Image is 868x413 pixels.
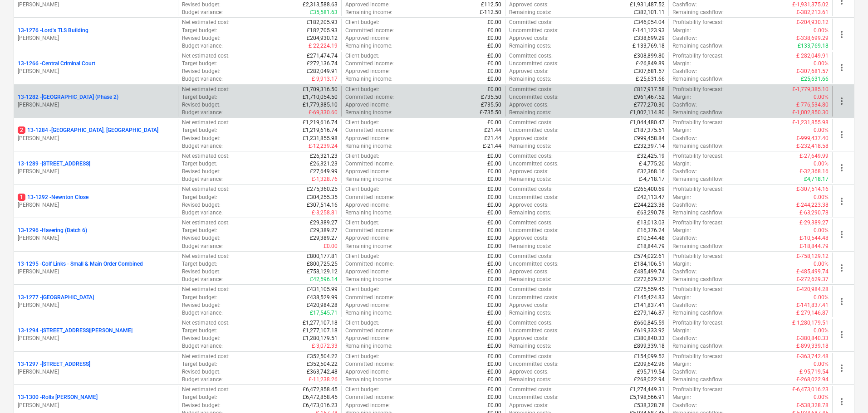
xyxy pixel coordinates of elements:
p: £26,321.23 [310,152,338,160]
p: Profitability forecast : [672,19,724,26]
p: Client budget : [345,152,379,160]
p: Margin : [672,126,691,134]
p: £32,368.16 [637,168,665,175]
p: £-1,931,375.02 [792,1,829,9]
div: 13-1277 -[GEOGRAPHIC_DATA][PERSON_NAME] [18,294,174,309]
p: Revised budget : [182,101,221,109]
p: £346,054.04 [634,19,665,26]
p: Approved costs : [509,34,549,42]
p: £-4,775.20 [639,160,665,168]
p: £-1,231,855.98 [792,119,829,126]
div: 113-1292 -Newnton Close[PERSON_NAME] [18,194,174,209]
p: £-735.50 [480,109,501,117]
p: Cashflow : [672,1,697,9]
p: Remaining costs : [509,109,551,117]
p: Net estimated cost : [182,52,230,60]
p: £-1,779,385.10 [792,86,829,93]
p: Target budget : [182,93,217,101]
p: £1,709,316.50 [303,86,338,93]
div: 13-1266 -Central Criminal Court[PERSON_NAME] [18,60,174,75]
p: 0.00% [814,93,829,101]
p: £0.00 [487,201,501,209]
p: Remaining costs : [509,9,551,16]
p: 13-1277 - [GEOGRAPHIC_DATA] [18,294,94,301]
div: 13-1294 -[STREET_ADDRESS][PERSON_NAME][PERSON_NAME] [18,327,174,342]
div: 13-1295 -Golf Links - Small & Main Order Combined[PERSON_NAME] [18,260,174,276]
p: 0.00% [814,60,829,68]
p: Cashflow : [672,101,697,109]
p: 13-1289 - [STREET_ADDRESS] [18,160,90,168]
p: Committed costs : [509,185,553,193]
p: Remaining costs : [509,142,551,150]
p: £182,705.93 [307,27,338,34]
div: 213-1284 -[GEOGRAPHIC_DATA], [GEOGRAPHIC_DATA][PERSON_NAME] [18,126,174,142]
p: Approved costs : [509,101,549,109]
p: £-282,049.91 [796,52,829,60]
p: Cashflow : [672,68,697,75]
span: more_vert [836,196,847,207]
p: Remaining costs : [509,209,551,217]
p: Committed income : [345,227,394,234]
p: Remaining cashflow : [672,109,724,117]
p: £0.00 [487,52,501,60]
p: Committed income : [345,27,394,34]
p: Committed income : [345,194,394,201]
p: £13,013.03 [637,219,665,227]
p: Approved income : [345,101,390,109]
p: £29,389.27 [310,227,338,234]
p: Committed costs : [509,119,553,126]
p: £204,930.12 [307,34,338,42]
p: 0.00% [814,27,829,34]
p: £182,205.93 [307,19,338,26]
p: £0.00 [487,243,501,250]
p: £10,544.48 [637,234,665,242]
p: £1,931,487.52 [630,1,665,9]
p: £18,844.79 [637,243,665,250]
p: Profitability forecast : [672,253,724,260]
p: Margin : [672,160,691,168]
p: £-69,330.60 [309,109,338,117]
p: £-9,913.17 [312,75,338,83]
p: £-26,849.89 [636,60,665,68]
span: more_vert [836,262,847,273]
p: £35,581.63 [310,9,338,16]
p: £265,400.69 [634,185,665,193]
span: more_vert [836,96,847,107]
p: £0.00 [487,168,501,175]
p: £961,467.52 [634,93,665,101]
p: [PERSON_NAME] [18,1,174,9]
p: Remaining cashflow : [672,42,724,50]
p: £-21.44 [483,142,501,150]
p: Remaining income : [345,142,392,150]
div: 13-1282 -[GEOGRAPHIC_DATA] (Phase 2)[PERSON_NAME] [18,93,174,109]
p: Remaining income : [345,9,392,16]
p: Uncommitted costs : [509,93,559,101]
p: [PERSON_NAME] [18,168,174,175]
p: Margin : [672,27,691,34]
p: Remaining income : [345,243,392,250]
p: £-12,239.24 [309,142,338,150]
span: more_vert [836,29,847,40]
p: £574,022.61 [634,253,665,260]
p: Approved income : [345,34,390,42]
p: £-112.50 [480,9,501,16]
p: Approved income : [345,1,390,9]
span: more_vert [836,329,847,340]
p: Remaining cashflow : [672,75,724,83]
p: £29,389.27 [310,219,338,227]
p: £0.00 [487,75,501,83]
p: £112.50 [481,1,501,9]
p: Cashflow : [672,34,697,42]
p: Approved costs : [509,135,549,142]
p: £777,270.30 [634,101,665,109]
p: 0.00% [814,160,829,168]
p: £-18,844.79 [799,243,829,250]
p: Profitability forecast : [672,86,724,93]
p: £0.00 [487,34,501,42]
p: [PERSON_NAME] [18,201,174,209]
p: Approved income : [345,201,390,209]
p: £338,699.29 [634,34,665,42]
p: [PERSON_NAME] [18,68,174,75]
p: 13-1276 - Lord's TLS Building [18,27,88,34]
p: Approved income : [345,68,390,75]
